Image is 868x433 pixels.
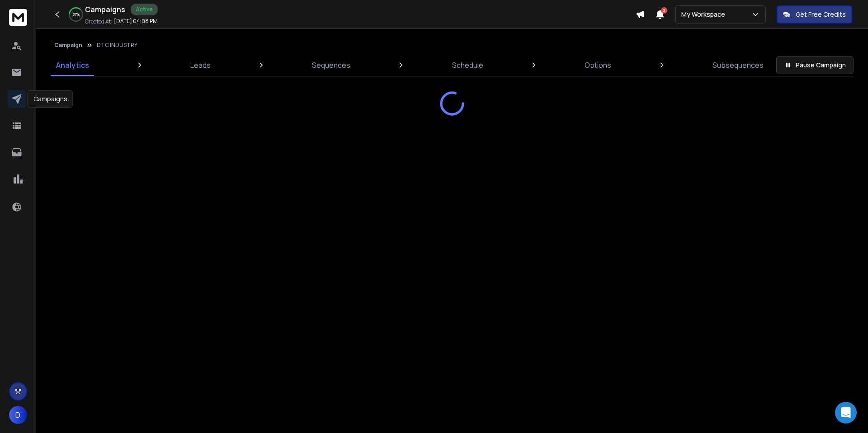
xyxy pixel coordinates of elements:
div: Campaigns [28,90,73,108]
a: Analytics [51,54,94,76]
a: Leads [185,54,216,76]
p: [DATE] 04:08 PM [114,18,158,25]
a: Subsequences [707,54,769,76]
h1: Campaigns [85,4,125,15]
p: Subsequences [712,60,764,71]
span: 2 [661,7,667,14]
p: Get Free Credits [796,10,846,19]
a: Schedule [447,54,489,76]
a: Options [579,54,617,76]
button: D [9,406,27,424]
button: Campaign [54,42,82,49]
p: Analytics [56,60,89,71]
p: Created At: [85,18,112,25]
a: Sequences [307,54,356,76]
p: Sequences [312,60,350,71]
p: 37 % [73,12,80,17]
p: Schedule [452,60,483,71]
p: Leads [190,60,211,71]
p: DTC INDUSTRY [97,42,137,49]
p: Options [585,60,611,71]
button: Pause Campaign [776,56,854,74]
div: Open Intercom Messenger [835,402,857,424]
p: My Workspace [681,10,729,19]
div: Active [131,4,158,15]
button: Get Free Credits [777,5,852,24]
